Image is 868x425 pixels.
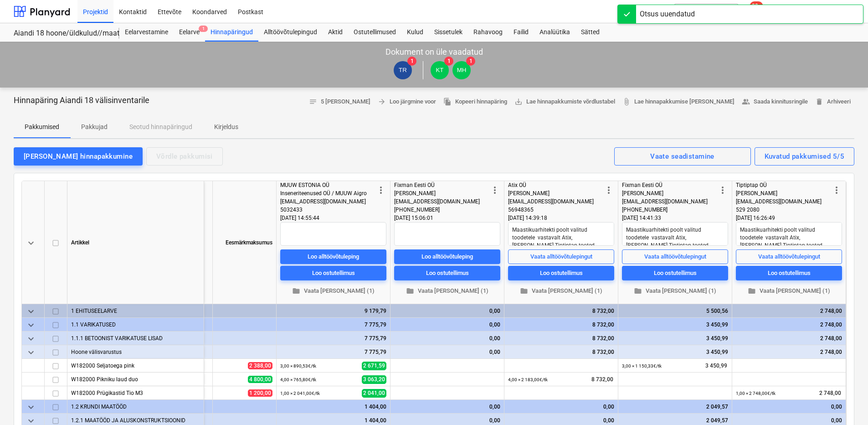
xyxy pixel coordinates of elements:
[508,318,614,332] div: 8 732,00
[394,345,500,359] div: 0,00
[429,23,468,41] a: Sissetulek
[394,318,500,332] div: 0,00
[394,332,500,345] div: 0,00
[644,251,706,262] div: Vaata alltöövõtulepingut
[71,373,200,386] div: W182000 Pikniku laud duo
[385,47,483,57] p: Dokument on üle vaadatud
[280,198,366,205] span: [EMAIL_ADDRESS][DOMAIN_NAME]
[71,318,200,331] div: 1.1 VARIKATUSED
[174,23,205,41] div: Eelarve
[394,206,489,214] div: [PHONE_NUMBER]
[308,251,359,262] div: Loo alltöövõtuleping
[508,304,614,318] div: 8 732,00
[205,23,258,41] div: Hinnapäringud
[768,268,811,278] div: Loo ostutellimus
[508,332,614,345] div: 8 732,00
[736,198,822,205] span: [EMAIL_ADDRESS][DOMAIN_NAME]
[280,284,386,298] button: Vaata [PERSON_NAME] (1)
[508,400,614,414] div: 0,00
[174,23,205,41] a: Eelarve1
[394,198,480,205] span: [EMAIL_ADDRESS][DOMAIN_NAME]
[362,375,386,384] span: 3 063,20
[575,23,605,41] div: Sätted
[280,214,386,222] div: [DATE] 14:55:44
[622,304,728,318] div: 5 500,56
[401,23,429,41] div: Kulud
[71,304,200,317] div: 1 EHITUSEELARVE
[534,23,575,41] a: Analüütika
[508,198,594,205] span: [EMAIL_ADDRESS][DOMAIN_NAME]
[443,97,507,107] span: Kopeeri hinnapäring
[736,345,842,359] div: 2 748,00
[362,389,386,398] span: 2 041,00
[614,147,751,166] button: Vaate seadistamine
[258,23,323,41] a: Alltöövõtulepingud
[26,347,36,358] span: keyboard_arrow_down
[280,181,375,189] div: MUUW ESTONIA OÜ
[378,97,436,107] span: Loo järgmine voor
[831,185,842,196] span: more_vert
[378,98,386,106] span: arrow_forward
[280,249,386,264] button: Loo alltöövõtuleping
[622,189,717,197] div: [PERSON_NAME]
[394,304,500,318] div: 0,00
[640,9,695,20] div: Otsus uuendatud
[26,402,36,413] span: keyboard_arrow_down
[622,198,708,205] span: [EMAIL_ADDRESS][DOMAIN_NAME]
[818,389,842,397] span: 2 748,00
[71,332,200,345] div: 1.1.1 BETOONIST VARIKATUSE LISAD
[214,122,238,132] p: Kirjeldus
[511,95,619,109] a: Lae hinnapakkumiste võrdlustabel
[119,23,174,41] div: Eelarvestamine
[394,181,489,189] div: Fixman Eesti OÜ
[736,318,842,332] div: 2 748,00
[736,214,842,222] div: [DATE] 16:26:49
[398,286,497,296] span: Vaata [PERSON_NAME] (1)
[736,249,842,264] button: Vaata alltöövõtulepingut
[508,214,614,222] div: [DATE] 14:39:18
[815,97,851,107] span: Arhiveeri
[280,345,386,359] div: 7 775,79
[736,304,842,318] div: 2 748,00
[717,185,728,196] span: more_vert
[71,400,200,413] div: 1.2 KRUNDI MAATÖÖD
[514,97,615,107] span: Lae hinnapakkumiste võrdlustabel
[81,122,108,132] p: Pakkujad
[765,150,844,162] div: Kuvatud pakkumised 5/5
[591,376,614,384] span: 8 732,00
[426,268,469,278] div: Loo ostutellimus
[736,206,831,214] div: 529 2080
[755,147,854,166] button: Kuvatud pakkumised 5/5
[280,377,316,382] small: 4,00 × 765,80€ / tk
[26,306,36,317] span: keyboard_arrow_down
[26,238,36,249] span: keyboard_arrow_down
[312,268,355,278] div: Loo ostutellimus
[508,249,614,264] button: Vaata alltöövõtulepingut
[374,95,440,109] button: Loo järgmine voor
[514,98,523,106] span: save_alt
[394,284,500,298] button: Vaata [PERSON_NAME] (1)
[466,57,475,66] span: 1
[71,345,200,358] div: Hoone välisvarustus
[362,362,386,370] span: 2 671,59
[26,333,36,344] span: keyboard_arrow_down
[323,23,348,41] a: Aktid
[508,181,603,189] div: Atix OÜ
[444,57,453,66] span: 1
[622,181,717,189] div: Fixman Eesti OÜ
[508,266,614,280] button: Loo ostutellimus
[468,23,508,41] a: Rahavoog
[71,386,200,399] div: W182000 Prügikastid Tio M3
[740,286,838,296] span: Vaata [PERSON_NAME] (1)
[248,376,272,383] span: 4 800,00
[822,381,868,425] iframe: Chat Widget
[348,23,401,41] a: Ostutellimused
[622,249,728,264] button: Vaata alltöövõtulepingut
[248,389,272,397] span: 1 200,00
[738,95,812,109] button: Saada kinnitusringile
[280,363,316,368] small: 3,00 × 890,53€ / tk
[650,150,714,162] div: Vaate seadistamine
